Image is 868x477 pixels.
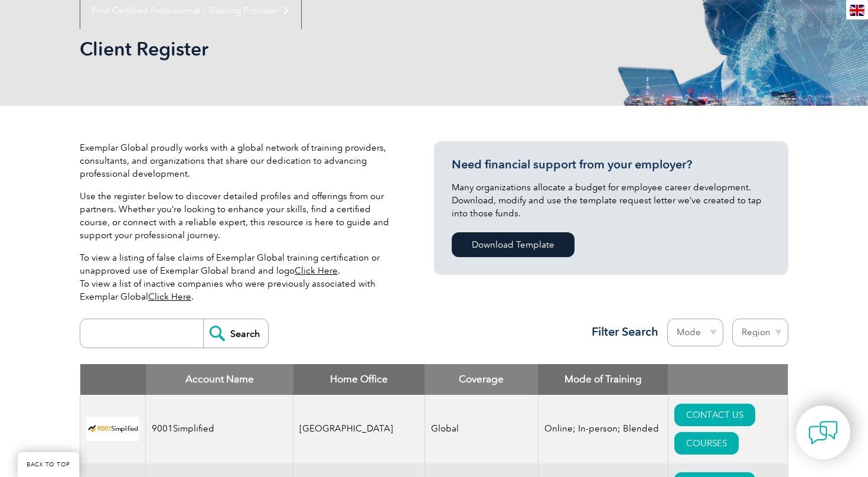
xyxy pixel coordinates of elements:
[425,364,538,395] th: Coverage: activate to sort column ascending
[452,181,771,220] p: Many organizations allocate a budget for employee career development. Download, modify and use th...
[668,364,788,395] th: : activate to sort column ascending
[452,157,771,172] h3: Need financial support from your employer?
[674,404,755,426] a: CONTACT US
[538,364,668,395] th: Mode of Training: activate to sort column ascending
[146,395,293,463] td: 9001Simplified
[80,40,576,59] h2: Client Register
[293,395,425,463] td: [GEOGRAPHIC_DATA]
[146,364,293,395] th: Account Name: activate to sort column descending
[86,417,139,441] img: 37c9c059-616f-eb11-a812-002248153038-logo.png
[674,432,739,455] a: COURSES
[80,141,399,180] p: Exemplar Global proudly works with a global network of training providers, consultants, and organ...
[452,232,575,257] a: Download Template
[295,265,338,276] a: Click Here
[293,364,425,395] th: Home Office: activate to sort column ascending
[850,5,864,16] img: en
[203,319,268,348] input: Search
[425,395,538,463] td: Global
[18,452,79,477] a: BACK TO TOP
[538,395,668,463] td: Online; In-person; Blended
[80,190,399,242] p: Use the register below to discover detailed profiles and offerings from our partners. Whether you...
[585,325,658,339] h3: Filter Search
[148,291,191,302] a: Click Here
[80,251,399,303] p: To view a listing of false claims of Exemplar Global training certification or unapproved use of ...
[808,418,838,447] img: contact-chat.png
